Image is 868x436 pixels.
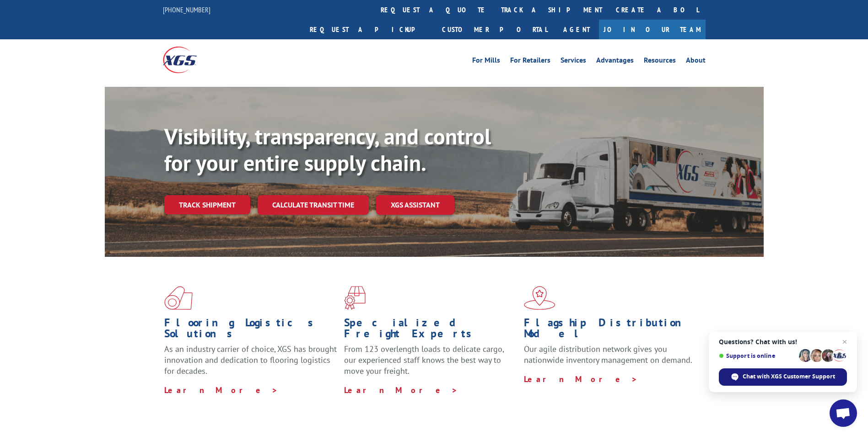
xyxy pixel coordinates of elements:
[644,57,676,67] a: Resources
[164,385,278,395] a: Learn More >
[164,122,491,177] b: Visibility, transparency, and control for your entire supply chain.
[830,399,857,427] a: Open chat
[719,352,796,359] span: Support is online
[344,286,366,310] img: xgs-icon-focused-on-flooring-red
[596,57,634,67] a: Advantages
[599,20,706,39] a: Join Our Team
[524,374,638,384] a: Learn More >
[524,286,555,310] img: xgs-icon-flagship-distribution-model-red
[164,344,337,376] span: As an industry carrier of choice, XGS has brought innovation and dedication to flooring logistics...
[524,344,692,365] span: Our agile distribution network gives you nationwide inventory management on demand.
[510,57,550,67] a: For Retailers
[561,57,586,67] a: Services
[554,20,599,39] a: Agent
[686,57,706,67] a: About
[258,195,369,215] a: Calculate transit time
[344,385,458,395] a: Learn More >
[163,5,210,14] a: [PHONE_NUMBER]
[164,195,250,214] a: Track shipment
[524,317,697,344] h1: Flagship Distribution Model
[303,20,435,39] a: Request a pickup
[435,20,554,39] a: Customer Portal
[472,57,500,67] a: For Mills
[719,368,847,386] span: Chat with XGS Customer Support
[344,317,517,344] h1: Specialized Freight Experts
[743,372,835,381] span: Chat with XGS Customer Support
[376,195,454,215] a: XGS ASSISTANT
[719,338,847,346] span: Questions? Chat with us!
[344,344,517,384] p: From 123 overlength loads to delicate cargo, our experienced staff knows the best way to move you...
[164,317,337,344] h1: Flooring Logistics Solutions
[164,286,193,310] img: xgs-icon-total-supply-chain-intelligence-red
